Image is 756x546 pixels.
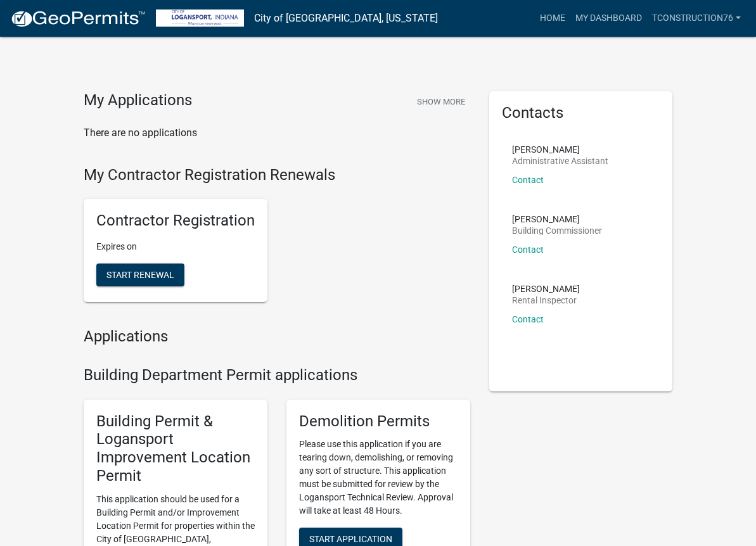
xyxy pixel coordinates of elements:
span: Start Renewal [106,270,174,280]
span: Start Application [309,534,392,544]
button: Show More [412,91,470,112]
a: Contact [512,175,544,185]
p: [PERSON_NAME] [512,215,602,224]
a: Contact [512,314,544,324]
a: Contact [512,244,544,255]
a: City of [GEOGRAPHIC_DATA], [US_STATE] [254,8,438,29]
button: Start Renewal [96,263,184,286]
a: Home [535,6,570,30]
h5: Contacts [502,104,660,122]
wm-registration-list-section: My Contractor Registration Renewals [84,166,470,313]
p: There are no applications [84,125,470,141]
a: My Dashboard [570,6,647,30]
p: Administrative Assistant [512,156,608,165]
h4: Building Department Permit applications [84,366,470,384]
h5: Demolition Permits [299,412,458,431]
h5: Contractor Registration [96,212,255,230]
p: Expires on [96,240,255,253]
h4: My Applications [84,91,192,110]
p: Rental Inspector [512,296,580,305]
h4: Applications [84,327,470,346]
img: City of Logansport, Indiana [156,10,244,27]
a: Tconstruction76 [647,6,746,30]
h5: Building Permit & Logansport Improvement Location Permit [96,412,255,485]
p: Please use this application if you are tearing down, demolishing, or removing any sort of structu... [299,438,458,517]
p: [PERSON_NAME] [512,284,580,293]
p: [PERSON_NAME] [512,145,608,154]
p: Building Commissioner [512,226,602,235]
h4: My Contractor Registration Renewals [84,166,470,184]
